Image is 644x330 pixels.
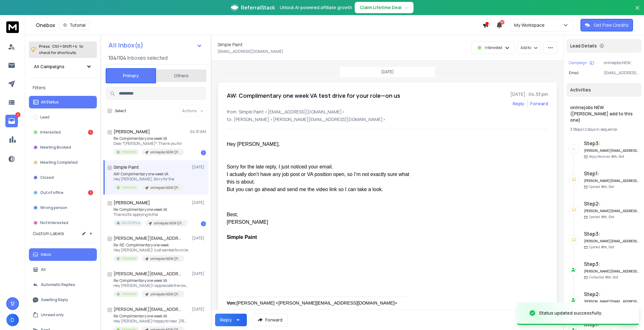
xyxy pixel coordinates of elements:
button: Close banner [633,4,641,19]
h1: All Inbox(s) [108,42,143,48]
p: [DATE] [192,165,206,170]
p: Meeting Completed [40,160,78,165]
p: onlinejobs NEW ([PERSON_NAME] add to this one) [150,292,180,297]
p: Meeting Booked [40,145,71,150]
p: from: Simple Paint <[EMAIL_ADDRESS][DOMAIN_NAME]> [227,109,548,115]
div: Reply [220,317,232,323]
span: 8th, Oct [611,154,624,159]
p: Email [569,70,579,75]
button: Others [156,69,206,83]
button: Tutorial [59,21,90,30]
p: Closed [40,175,54,180]
p: 04:31 AM [190,129,206,134]
a: 2 [5,115,18,127]
p: Out of office [40,190,64,195]
h1: onlinejobs NEW ([PERSON_NAME] add to this one) [570,104,638,123]
p: Dear *[PERSON_NAME]*, Thank you for [114,141,184,146]
h1: [PERSON_NAME][EMAIL_ADDRESS][DOMAIN_NAME] [114,235,183,241]
div: 1 [88,190,93,195]
p: Re: Complimentary one week VA [114,278,189,283]
button: Lead [29,111,97,124]
button: Wrong person [29,201,97,214]
button: Not Interested [29,217,97,229]
span: ReferralStack [241,4,275,11]
p: Lead [40,115,49,120]
h6: Step 3 : [584,260,639,268]
p: [EMAIL_ADDRESS][DOMAIN_NAME] [604,70,639,75]
h1: [PERSON_NAME][EMAIL_ADDRESS][DOMAIN_NAME] [114,306,183,312]
div: Status updated successfully. [539,310,602,316]
span: 2 days in sequence [585,127,617,132]
h1: Simple Paint [218,41,243,48]
p: to: [PERSON_NAME] <[PERSON_NAME][EMAIL_ADDRESS][DOMAIN_NAME]> [227,116,548,123]
p: My Workspace [514,22,547,28]
p: [DATE] [192,271,206,276]
p: Interested [122,185,136,190]
p: Opened [589,215,614,219]
p: Awaiting Reply [41,297,68,302]
button: Meeting Completed [29,156,97,169]
p: [DATE] [381,69,394,74]
span: 8th, Oct [605,275,618,279]
p: Unlock AI-powered affiliate growth [280,4,352,11]
div: Hey [PERSON_NAME], Sorry for the late reply, I just noticed your email. I actually don’t have any... [227,140,410,193]
button: Get Free Credits [580,19,633,31]
p: Interested [40,130,61,135]
p: Add to [520,45,531,50]
div: | [570,127,638,132]
h1: All Campaigns [34,63,64,70]
p: Wrong person [40,205,67,210]
p: Interested [122,292,136,296]
h6: [PERSON_NAME][EMAIL_ADDRESS][DOMAIN_NAME] [584,209,639,213]
p: Interested [485,45,502,50]
p: Press to check for shortcuts. [39,43,83,56]
span: 50 [500,20,504,25]
div: 1 [201,150,206,155]
p: Get Free Credits [594,22,629,28]
p: AW: Complimentary one week VA [114,172,184,177]
span: 3 Steps [570,127,582,132]
button: D [6,314,19,326]
h6: Step 3 : [584,230,639,238]
p: Interested [122,150,136,154]
span: 104 / 104 [108,54,126,62]
h1: [PERSON_NAME] [114,129,150,135]
p: [DATE] [192,236,206,241]
p: Contacted [589,275,618,280]
button: Reply [215,314,247,326]
h6: Step 1 : [584,170,639,177]
p: Hey [PERSON_NAME], Sorry for the [114,177,184,182]
p: Inbox [41,252,51,257]
p: Not Interested [40,220,68,225]
p: Reply Received [589,154,624,159]
button: Out of office1 [29,186,97,199]
p: onlinejobs NEW ([PERSON_NAME] add to this one) [150,185,180,190]
p: onlinejobs NEW ([PERSON_NAME] add to this one) [150,256,180,261]
button: Unread only [29,309,97,321]
p: [DATE] : 04:33 pm [510,91,548,97]
button: Reply [513,101,525,107]
p: Lead Details [570,43,597,49]
div: Onebox [36,21,482,30]
h6: [PERSON_NAME][EMAIL_ADDRESS][DOMAIN_NAME] [584,239,639,244]
button: Campaign [569,60,594,65]
button: Automatic Replies [29,278,97,291]
p: Interested [122,256,136,261]
button: Inbox [29,248,97,261]
p: All [41,267,46,272]
button: Forward [252,314,288,326]
h6: [PERSON_NAME][EMAIL_ADDRESS][DOMAIN_NAME] [584,179,639,183]
b: Von: [227,300,236,305]
p: Unread only [41,312,64,317]
button: All Inbox(s) [103,39,207,52]
p: [EMAIL_ADDRESS][DOMAIN_NAME] [218,49,283,54]
div: 1 [201,221,206,226]
div: Forward [530,101,548,107]
h1: Simple Paint [114,164,139,170]
span: 8th, Oct [601,215,614,219]
p: onlinejobs NEW ([PERSON_NAME] add to this one) [150,150,180,155]
p: Out Of Office [122,221,140,225]
button: Primary [106,68,156,83]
